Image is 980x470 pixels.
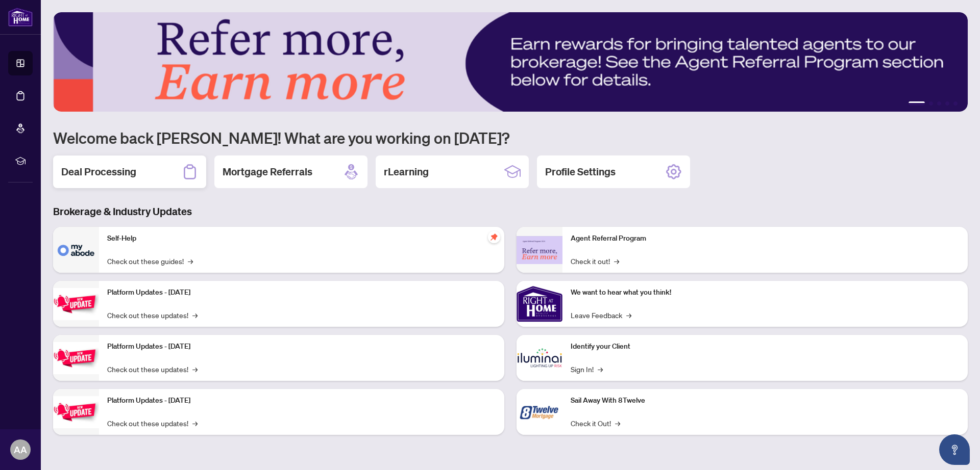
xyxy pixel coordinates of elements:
[8,8,33,27] img: logo
[53,12,968,112] img: Slide 0
[545,165,616,179] h2: Profile Settings
[626,309,631,321] span: →
[107,363,198,375] a: Check out these updates!→
[571,417,620,429] a: Check it Out!→
[14,442,27,457] span: AA
[188,255,193,267] span: →
[107,309,198,321] a: Check out these updates!→
[53,128,968,147] h1: Welcome back [PERSON_NAME]! What are you working on [DATE]?
[517,281,562,327] img: We want to hear what you think!
[107,341,496,352] p: Platform Updates - [DATE]
[571,309,631,321] a: Leave Feedback→
[615,417,620,429] span: →
[517,389,562,435] img: Sail Away With 8Twelve
[571,255,619,267] a: Check it out!→
[571,233,960,244] p: Agent Referral Program
[107,287,496,298] p: Platform Updates - [DATE]
[107,233,496,244] p: Self-Help
[571,363,603,375] a: Sign In!→
[598,363,603,375] span: →
[517,236,562,264] img: Agent Referral Program
[614,255,619,267] span: →
[107,417,198,429] a: Check out these updates!→
[909,101,925,106] button: 1
[53,204,968,219] h3: Brokerage & Industry Updates
[571,395,960,406] p: Sail Away With 8Twelve
[953,101,958,106] button: 5
[107,395,496,406] p: Platform Updates - [DATE]
[61,165,136,179] h2: Deal Processing
[223,165,312,179] h2: Mortgage Referrals
[384,165,429,179] h2: rLearning
[929,101,933,106] button: 2
[107,255,193,267] a: Check out these guides!→
[53,342,99,374] img: Platform Updates - July 8, 2025
[192,363,198,375] span: →
[571,287,960,298] p: We want to hear what you think!
[53,288,99,320] img: Platform Updates - July 21, 2025
[192,417,198,429] span: →
[939,434,970,465] button: Open asap
[488,231,500,243] span: pushpin
[192,309,198,321] span: →
[53,227,99,273] img: Self-Help
[53,396,99,428] img: Platform Updates - June 23, 2025
[571,341,960,352] p: Identify your Client
[517,335,562,381] img: Identify your Client
[937,101,941,106] button: 3
[945,101,949,106] button: 4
